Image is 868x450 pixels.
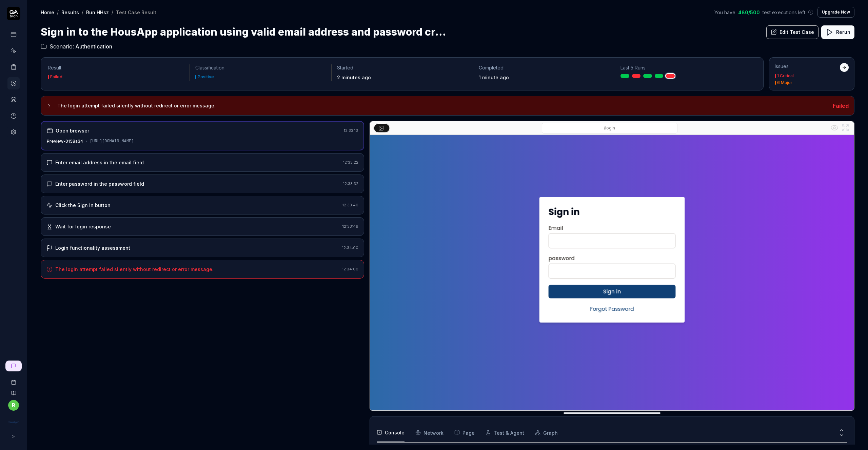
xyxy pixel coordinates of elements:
[343,160,358,165] time: 12:33:22
[195,64,326,71] p: Classification
[337,64,468,71] p: Started
[48,42,74,50] span: Scenario:
[55,223,111,230] div: Wait for login response
[75,42,112,50] span: Authentication
[620,64,751,71] p: Last 5 Runs
[198,75,214,79] div: Positive
[342,224,358,229] time: 12:33:49
[342,203,358,207] time: 12:33:40
[775,63,840,70] div: Issues
[342,245,358,250] time: 12:34:00
[48,64,184,71] p: Result
[777,74,794,78] div: 1 Critical
[57,102,827,110] h3: The login attempt failed silently without redirect or error message.
[5,361,22,371] a: New conversation
[337,75,371,80] time: 2 minutes ago
[370,108,854,411] img: Screenshot
[3,374,24,385] a: Book a call with us
[82,9,83,16] div: /
[840,122,851,133] button: Open in full screen
[454,423,475,442] button: Page
[41,9,54,16] a: Home
[714,9,735,16] span: You have
[763,9,805,16] span: test executions left
[41,42,112,50] a: Scenario:Authentication
[342,267,358,271] time: 12:34:00
[3,385,24,396] a: Documentation
[50,75,62,79] div: Failed
[112,9,113,16] div: /
[415,423,443,442] button: Network
[8,400,19,411] button: r
[777,81,792,85] div: 6 Major
[829,122,840,133] button: Show all interative elements
[479,75,509,80] time: 1 minute ago
[817,7,854,18] button: Upgrade Now
[41,24,448,40] h1: Sign in to the HousApp application using valid email address and password credentials through the...
[55,159,144,166] div: Enter email address in the email field
[479,64,609,71] p: Completed
[56,127,89,134] div: Open browser
[377,423,405,442] button: Console
[3,411,24,430] button: HousApp Logo
[738,9,760,16] span: 480 / 500
[343,181,358,186] time: 12:33:32
[61,9,79,16] a: Results
[344,128,358,133] time: 12:33:13
[766,25,818,39] button: Edit Test Case
[116,9,156,16] div: Test Case Result
[46,102,827,110] button: The login attempt failed silently without redirect or error message.
[86,9,109,16] a: Run HHsz
[7,416,20,428] img: HousApp Logo
[486,423,524,442] button: Test & Agent
[55,266,214,273] div: The login attempt failed silently without redirect or error message.
[55,180,144,187] div: Enter password in the password field
[47,138,83,144] div: Preview-0158a34
[821,25,854,39] button: Rerun
[833,102,849,109] span: Failed
[55,244,130,251] div: Login functionality assessment
[55,202,111,209] div: Click the Sign in button
[90,138,134,144] div: [URL][DOMAIN_NAME]
[535,423,558,442] button: Graph
[57,9,59,16] div: /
